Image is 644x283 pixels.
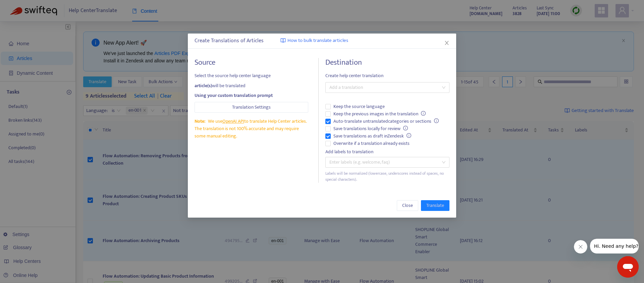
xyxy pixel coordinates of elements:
h4: Source [195,58,308,67]
a: How to bulk translate articles [280,37,348,45]
span: Note: [195,117,205,125]
div: Using your custom translation prompt [195,92,308,99]
span: Create help center translation [325,72,449,79]
span: Overwrite if a translation already exists [331,140,412,147]
span: Translation Settings [232,104,271,111]
div: Create Translations of Articles [195,37,449,45]
div: We use to translate Help Center articles. The translation is not 100% accurate and may require so... [195,118,308,140]
span: info-circle [434,118,439,123]
strong: article(s) [195,82,212,90]
span: close [444,40,449,46]
span: Close [402,202,413,209]
button: Translate [421,200,449,211]
button: Translation Settings [195,102,308,113]
div: Labels will be normalized (lowercase, underscores instead of spaces, no special characters). [325,170,449,183]
h4: Destination [325,58,449,67]
span: How to bulk translate articles [287,37,348,45]
div: will be translated [195,82,308,90]
iframe: メッセージを閉じる [574,240,587,253]
span: Save translations locally for review [331,125,411,132]
div: Add labels to translation [325,148,449,156]
span: info-circle [407,133,411,138]
button: Close [397,200,418,211]
a: OpenAI API [222,117,244,125]
span: Select the source help center language [195,72,308,79]
span: Keep the previous images in the translation [331,110,428,118]
span: Keep the source language [331,103,387,110]
span: info-circle [403,126,408,130]
button: Close [443,39,450,47]
iframe: メッセージングウィンドウを開くボタン [617,256,639,278]
span: Save translations as draft in Zendesk [331,132,414,140]
span: Auto-translate untranslated categories or sections [331,118,441,125]
img: image-link [280,38,286,43]
iframe: 会社からのメッセージ [590,239,639,253]
span: info-circle [421,111,426,116]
